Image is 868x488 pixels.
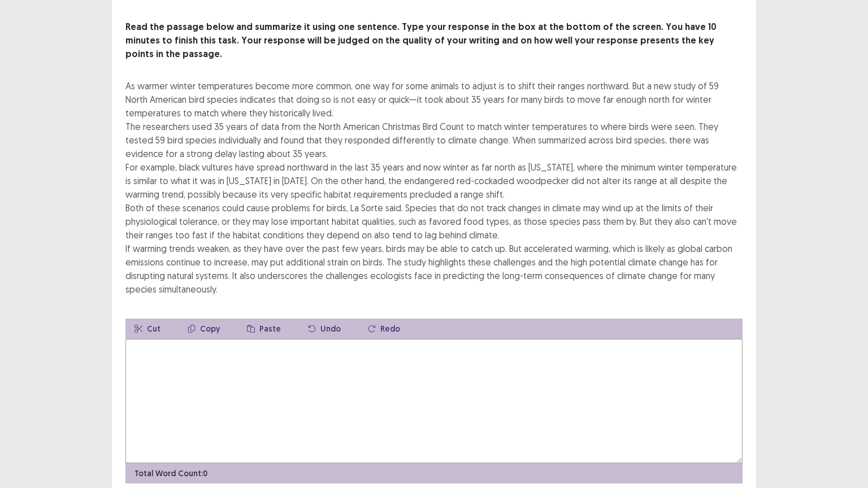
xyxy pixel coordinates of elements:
button: Cut [125,319,170,339]
button: Undo [299,319,350,339]
button: Copy [179,319,229,339]
p: Read the passage below and summarize it using one sentence. Type your response in the box at the ... [125,20,743,61]
p: Total Word Count: 0 [134,468,207,480]
button: Redo [359,319,409,339]
div: As warmer winter temperatures become more common, one way for some animals to adjust is to shift ... [125,79,743,296]
button: Paste [238,319,290,339]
